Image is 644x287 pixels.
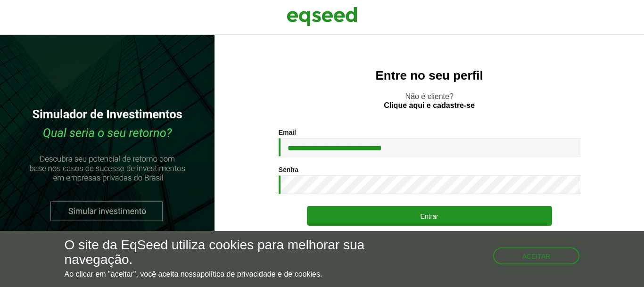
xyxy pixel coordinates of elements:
[233,92,625,110] p: Não é cliente?
[493,247,580,264] button: Aceitar
[287,5,357,28] img: EqSeed Logo
[279,129,296,136] label: Email
[307,206,552,226] button: Entrar
[65,238,374,267] h5: O site da EqSeed utiliza cookies para melhorar sua navegação.
[384,102,475,109] a: Clique aqui e cadastre-se
[233,69,625,82] h2: Entre no seu perfil
[65,270,374,279] p: Ao clicar em "aceitar", você aceita nossa .
[279,166,298,173] label: Senha
[200,271,320,278] a: política de privacidade e de cookies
